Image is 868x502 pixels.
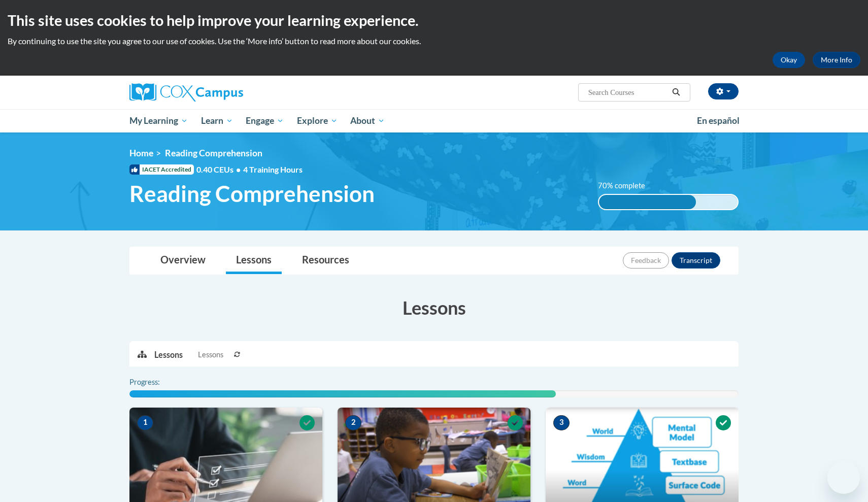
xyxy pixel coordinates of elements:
span: About [350,115,385,127]
p: Lessons [154,349,183,360]
label: 70% complete [598,180,656,191]
span: 3 [553,415,570,430]
span: 4 Training Hours [243,164,303,174]
a: Home [129,148,153,158]
span: IACET Accredited [129,164,194,175]
a: En español [690,110,746,131]
label: Progress: [129,377,188,388]
a: Cox Campus [129,83,322,102]
button: Okay [773,52,805,68]
div: 70% complete [599,195,696,209]
span: 1 [137,415,153,430]
span: 2 [345,415,361,430]
h3: Lessons [129,295,739,320]
span: 0.40 CEUs [196,164,243,175]
button: Transcript [672,252,720,269]
button: Search [669,86,684,98]
a: Resources [292,247,359,274]
button: Feedback [623,252,669,269]
iframe: Button to launch messaging window [827,461,860,494]
a: Learn [194,109,240,132]
span: Learn [201,115,233,127]
span: My Learning [129,115,188,127]
a: Explore [290,109,344,132]
a: More Info [813,52,860,68]
span: En español [697,115,740,126]
a: Engage [239,109,290,132]
a: Overview [150,247,216,274]
h2: This site uses cookies to help improve your learning experience. [8,10,860,30]
a: My Learning [123,109,194,132]
div: Main menu [114,109,754,132]
a: Lessons [226,247,282,274]
img: Cox Campus [129,83,243,102]
span: Engage [246,115,284,127]
span: • [236,164,241,174]
span: Reading Comprehension [165,148,262,158]
input: Search Courses [587,86,669,98]
a: About [344,109,392,132]
span: Lessons [198,349,223,360]
span: Reading Comprehension [129,180,375,207]
p: By continuing to use the site you agree to our use of cookies. Use the ‘More info’ button to read... [8,36,860,47]
button: Account Settings [708,83,739,99]
span: Explore [297,115,338,127]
